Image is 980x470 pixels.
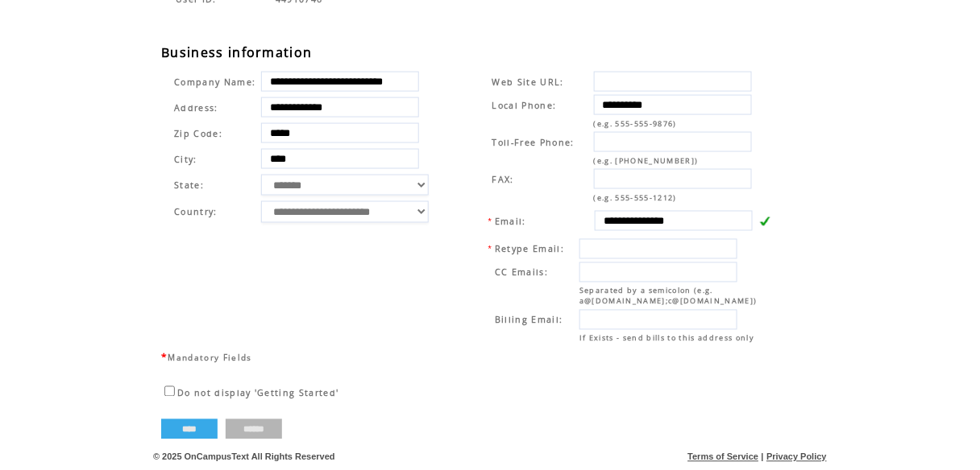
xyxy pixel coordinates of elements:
[492,100,557,111] span: Local Phone:
[495,267,548,278] span: CC Emails:
[688,452,759,462] a: Terms of Service
[174,154,197,165] span: City:
[492,137,575,148] span: Toll-Free Phone:
[174,102,218,113] span: Address:
[594,155,699,166] span: (e.g. [PHONE_NUMBER])
[495,244,564,255] span: Retype Email:
[174,76,255,88] span: Company Name:
[492,76,564,88] span: Web Site URL:
[594,192,677,203] span: (e.g. 555-555-1212)
[168,352,251,364] span: Mandatory Fields
[495,216,526,227] span: Email:
[174,206,218,217] span: Country:
[579,286,758,307] span: Separated by a semicolon (e.g. a@[DOMAIN_NAME];c@[DOMAIN_NAME])
[177,388,339,399] span: Do not display 'Getting Started'
[766,452,827,462] a: Privacy Policy
[153,452,335,462] span: © 2025 OnCampusText All Rights Reserved
[762,452,764,462] span: |
[579,333,754,344] span: If Exists - send bills to this address only
[174,128,222,139] span: Zip Code:
[161,43,313,61] span: Business information
[759,216,770,227] img: v.gif
[174,179,255,191] span: State:
[492,174,514,185] span: FAX:
[594,118,677,129] span: (e.g. 555-555-9876)
[495,315,563,326] span: Billing Email:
